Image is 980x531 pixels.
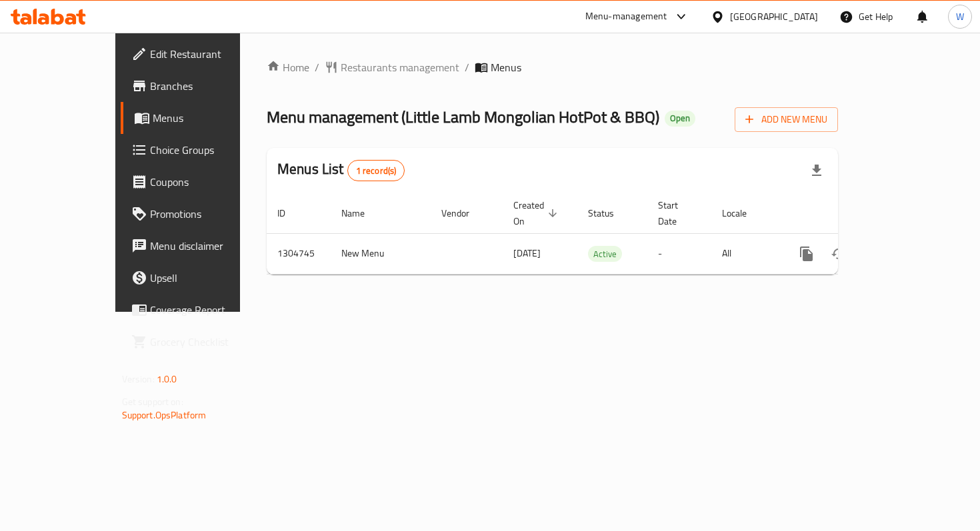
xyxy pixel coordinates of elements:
span: Choice Groups [150,142,268,158]
button: more [791,238,823,270]
a: Menu disclaimer [121,230,279,262]
div: Total records count [347,160,405,181]
a: Branches [121,70,279,102]
span: Name [341,205,382,221]
td: New Menu [331,233,431,274]
a: Promotions [121,198,279,230]
span: Promotions [150,206,268,222]
span: Created On [513,197,561,229]
td: - [647,233,711,274]
span: Restaurants management [341,59,459,75]
span: Menu management ( Little Lamb Mongolian HotPot & BBQ ) [267,102,659,132]
span: Vendor [441,205,487,221]
a: Support.OpsPlatform [122,406,207,424]
span: Menus [153,110,268,126]
table: enhanced table [267,193,929,274]
a: Coverage Report [121,294,279,326]
td: All [711,233,780,274]
span: Start Date [658,197,695,229]
span: Branches [150,78,268,94]
span: Grocery Checklist [150,334,268,350]
li: / [465,59,469,75]
span: Get support on: [122,393,183,410]
span: Version: [122,370,155,388]
span: Menus [491,59,521,75]
a: Upsell [121,262,279,294]
div: Menu-management [585,9,667,25]
div: Open [665,111,695,127]
span: Active [588,247,622,262]
div: Active [588,246,622,262]
button: Change Status [823,238,855,270]
span: Upsell [150,270,268,286]
th: Actions [780,193,929,234]
span: 1.0.0 [157,370,177,388]
a: Edit Restaurant [121,38,279,70]
li: / [315,59,319,75]
td: 1304745 [267,233,331,274]
a: Coupons [121,166,279,198]
span: Coverage Report [150,302,268,318]
span: [DATE] [513,245,541,262]
span: 1 record(s) [348,165,405,177]
a: Restaurants management [325,59,459,75]
span: ID [277,205,303,221]
h2: Menus List [277,159,405,181]
span: Coupons [150,174,268,190]
a: Home [267,59,309,75]
a: Choice Groups [121,134,279,166]
div: Export file [801,155,833,187]
span: Edit Restaurant [150,46,268,62]
nav: breadcrumb [267,59,838,75]
span: Locale [722,205,764,221]
div: [GEOGRAPHIC_DATA] [730,9,818,24]
button: Add New Menu [735,107,838,132]
a: Menus [121,102,279,134]
span: Menu disclaimer [150,238,268,254]
span: W [956,9,964,24]
span: Open [665,113,695,124]
span: Add New Menu [745,111,827,128]
a: Grocery Checklist [121,326,279,358]
span: Status [588,205,631,221]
